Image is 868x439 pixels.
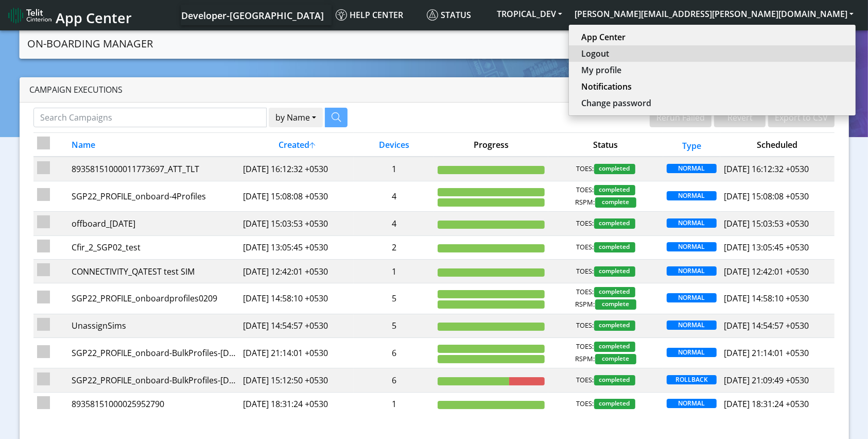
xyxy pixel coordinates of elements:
input: Search Campaigns [33,108,267,127]
button: Export to CSV [768,108,835,127]
span: NORMAL [667,399,717,408]
span: [DATE] 13:05:45 +0530 [724,242,809,253]
span: [DATE] 12:42:01 +0530 [724,266,809,277]
th: Type [663,133,720,157]
td: 4 [354,181,434,211]
th: Created [239,133,354,157]
td: [DATE] 14:58:10 +0530 [239,283,354,314]
span: completed [594,218,635,229]
td: [DATE] 15:08:08 +0530 [239,181,354,211]
td: 5 [354,283,434,314]
span: [DATE] 14:54:57 +0530 [724,320,809,331]
div: 89358151000025952790 [72,398,236,410]
span: Developer-[GEOGRAPHIC_DATA] [181,9,324,22]
td: [DATE] 18:31:24 +0530 [239,392,354,416]
button: [PERSON_NAME][EMAIL_ADDRESS][PERSON_NAME][DOMAIN_NAME] [568,5,860,23]
th: Progress [434,133,548,157]
button: App Center [569,29,856,45]
span: NORMAL [667,320,717,330]
span: Status [427,9,471,21]
span: complete [595,299,636,310]
div: SGP22_PROFILE_onboardprofiles0209 [72,292,236,305]
th: Name [67,133,239,157]
td: [DATE] 16:12:32 +0530 [239,157,354,181]
td: 5 [354,314,434,337]
button: Revert [714,108,766,127]
span: TOES: [577,287,594,297]
a: Notifications [581,80,843,93]
span: TOES: [577,185,594,195]
span: NORMAL [667,348,717,357]
span: completed [594,399,635,409]
div: SGP22_PROFILE_onboard-BulkProfiles-[DATE] [72,347,236,359]
img: knowledge.svg [336,9,347,21]
button: Logout [569,45,856,62]
span: [DATE] 21:09:49 +0530 [724,375,809,386]
span: TOES: [577,266,594,277]
div: SGP22_PROFILE_onboard-4Profiles [72,190,236,202]
a: On-Boarding Manager [28,33,153,54]
span: Help center [336,9,403,21]
span: TOES: [577,375,594,385]
span: TOES: [577,164,594,174]
button: Rerun Failed [650,108,711,127]
span: complete [595,354,636,364]
span: completed [594,242,635,252]
span: completed [594,266,635,277]
img: logo-telit-cinterion-gw-new.png [8,7,51,24]
span: NORMAL [667,266,717,276]
span: TOES: [577,242,594,252]
td: [DATE] 12:42:01 +0530 [239,259,354,283]
a: App Center [8,4,130,26]
span: NORMAL [667,164,717,173]
td: [DATE] 13:05:45 +0530 [239,235,354,259]
td: 1 [354,157,434,181]
div: offboard_[DATE] [72,217,236,230]
td: [DATE] 15:12:50 +0530 [239,368,354,392]
th: Status [548,133,663,157]
div: Campaign Executions [20,77,849,103]
td: [DATE] 14:54:57 +0530 [239,314,354,337]
span: TOES: [577,218,594,229]
a: App Center [581,31,843,43]
img: status.svg [427,9,438,21]
div: CONNECTIVITY_QATEST test SIM [72,265,236,278]
div: SGP22_PROFILE_onboard-BulkProfiles-[DATE] [72,374,236,386]
span: NORMAL [667,242,717,251]
span: RSPM: [576,197,595,208]
td: 6 [354,368,434,392]
span: completed [594,164,635,174]
td: [DATE] 15:03:53 +0530 [239,212,354,235]
span: NORMAL [667,218,717,228]
span: [DATE] 21:14:01 +0530 [724,347,809,359]
span: RSPM: [576,299,595,310]
td: 6 [354,338,434,368]
button: My profile [569,62,856,78]
th: Scheduled [720,133,835,157]
span: NORMAL [667,191,717,200]
td: 4 [354,212,434,235]
span: ROLLBACK [667,375,717,384]
a: Your current platform instance [181,5,323,25]
span: [DATE] 15:03:53 +0530 [724,218,809,229]
button: Change password [569,95,856,111]
button: by Name [269,108,323,127]
td: [DATE] 21:14:01 +0530 [239,338,354,368]
span: App Center [56,8,132,27]
span: RSPM: [576,354,595,364]
a: Help center [332,5,423,25]
span: [DATE] 14:58:10 +0530 [724,293,809,304]
span: TOES: [577,342,594,352]
div: UnassignSims [72,319,236,332]
span: complete [595,197,636,208]
span: TOES: [577,320,594,331]
td: 2 [354,235,434,259]
span: completed [594,287,635,297]
span: completed [594,185,635,195]
span: [DATE] 16:12:32 +0530 [724,163,809,175]
div: 89358151000011773697_ATT_TLT [72,163,236,175]
a: Status [423,5,491,25]
td: 1 [354,392,434,416]
span: TOES: [577,399,594,409]
span: [DATE] 18:31:24 +0530 [724,398,809,410]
